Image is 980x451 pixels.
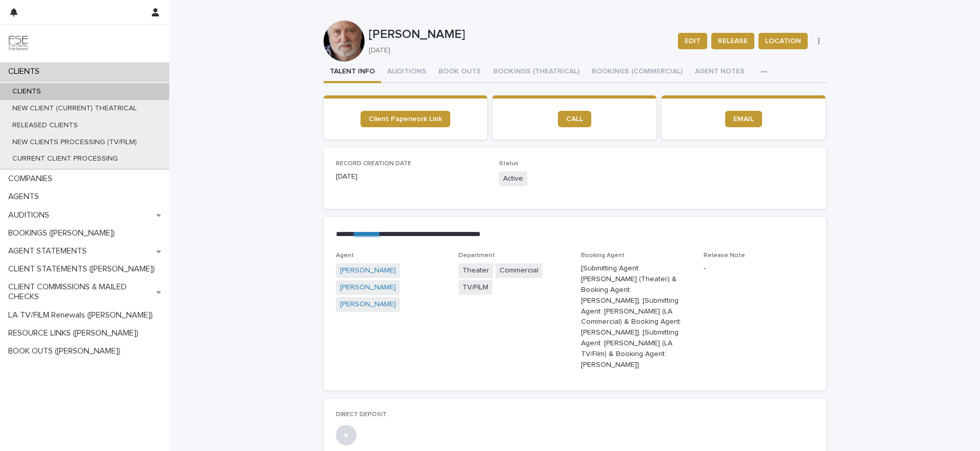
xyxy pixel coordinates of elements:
p: BOOKINGS ([PERSON_NAME]) [4,228,123,238]
a: CALL [558,111,591,127]
span: DIRECT DEPOSIT [336,411,387,418]
span: LOCATION [765,36,801,46]
p: LA TV/FILM Renewals ([PERSON_NAME]) [4,310,161,320]
button: BOOKINGS (COMMERCIAL) [586,62,689,83]
p: [DATE] [369,46,666,55]
span: CALL [566,115,583,123]
a: [PERSON_NAME] [340,299,396,310]
span: Commercial [495,263,543,278]
span: Theater [458,263,493,278]
img: 9JgRvJ3ETPGCJDhvPVA5 [8,33,29,54]
p: CLIENT COMMISSIONS & MAILED CHECKS [4,282,156,302]
p: CLIENT STATEMENTS ([PERSON_NAME]) [4,264,163,274]
p: AGENT STATEMENTS [4,246,95,256]
p: [PERSON_NAME] [369,27,670,42]
span: EMAIL [733,115,754,123]
p: - [704,263,814,274]
a: [PERSON_NAME] [340,265,396,276]
p: COMPANIES [4,174,61,184]
button: LOCATION [758,33,808,49]
span: RECORD CREATION DATE [336,161,411,167]
span: Booking Agent [581,252,625,259]
p: RESOURCE LINKS ([PERSON_NAME]) [4,328,147,338]
p: BOOK OUTS ([PERSON_NAME]) [4,346,129,356]
button: AGENT NOTES [689,62,751,83]
p: AUDITIONS [4,210,57,220]
a: EMAIL [725,111,762,127]
p: [Submitting Agent: [PERSON_NAME] (Theater) & Booking Agent: [PERSON_NAME]], [Submitting Agent: [P... [581,263,691,370]
button: EDIT [678,33,707,49]
p: [DATE] [336,171,487,182]
span: RELEASE [718,36,748,46]
p: CLIENTS [4,87,49,96]
button: RELEASE [711,33,754,49]
button: BOOKINGS (THEATRICAL) [487,62,586,83]
button: TALENT INFO [324,62,381,83]
span: Active [499,171,527,186]
a: [PERSON_NAME] [340,282,396,293]
p: CURRENT CLIENT PROCESSING [4,154,126,163]
span: Client Paperwork Link [369,115,442,123]
span: Department [458,252,495,259]
span: EDIT [685,36,701,46]
p: AGENTS [4,192,47,202]
p: NEW CLIENT (CURRENT) THEATRICAL [4,104,145,113]
span: Status [499,161,518,167]
span: Agent [336,252,354,259]
a: Client Paperwork Link [361,111,450,127]
button: AUDITIONS [381,62,432,83]
p: NEW CLIENTS PROCESSING (TV/FILM) [4,138,145,147]
span: Release Note [704,252,745,259]
span: TV/FILM [458,280,492,295]
p: CLIENTS [4,67,48,76]
button: BOOK OUTS [432,62,487,83]
p: RELEASED CLIENTS [4,121,86,130]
